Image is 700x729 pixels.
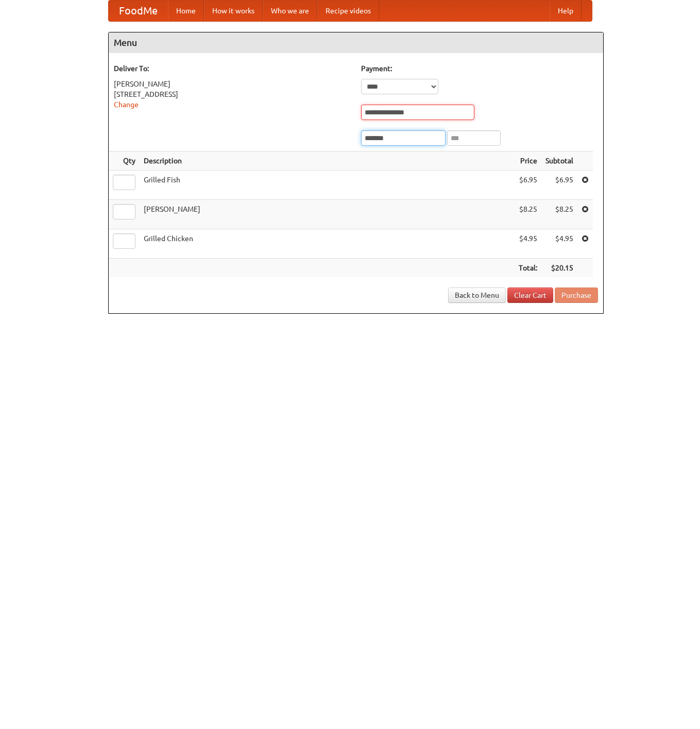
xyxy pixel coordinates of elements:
[448,287,506,303] a: Back to Menu
[507,287,553,303] a: Clear Cart
[140,171,515,200] td: Grilled Fish
[515,200,541,229] td: $8.25
[515,151,541,171] th: Price
[541,151,577,171] th: Subtotal
[140,200,515,229] td: [PERSON_NAME]
[109,32,603,53] h4: Menu
[168,1,204,21] a: Home
[109,151,140,171] th: Qty
[109,1,168,21] a: FoodMe
[541,200,577,229] td: $8.25
[114,89,351,99] div: [STREET_ADDRESS]
[140,151,515,171] th: Description
[114,100,139,109] a: Change
[114,63,351,74] h5: Deliver To:
[515,229,541,259] td: $4.95
[204,1,263,21] a: How it works
[541,229,577,259] td: $4.95
[140,229,515,259] td: Grilled Chicken
[541,171,577,200] td: $6.95
[263,1,317,21] a: Who we are
[515,171,541,200] td: $6.95
[555,287,598,303] button: Purchase
[361,63,598,74] h5: Payment:
[515,259,541,278] th: Total:
[317,1,379,21] a: Recipe videos
[541,259,577,278] th: $20.15
[114,79,351,89] div: [PERSON_NAME]
[550,1,582,21] a: Help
